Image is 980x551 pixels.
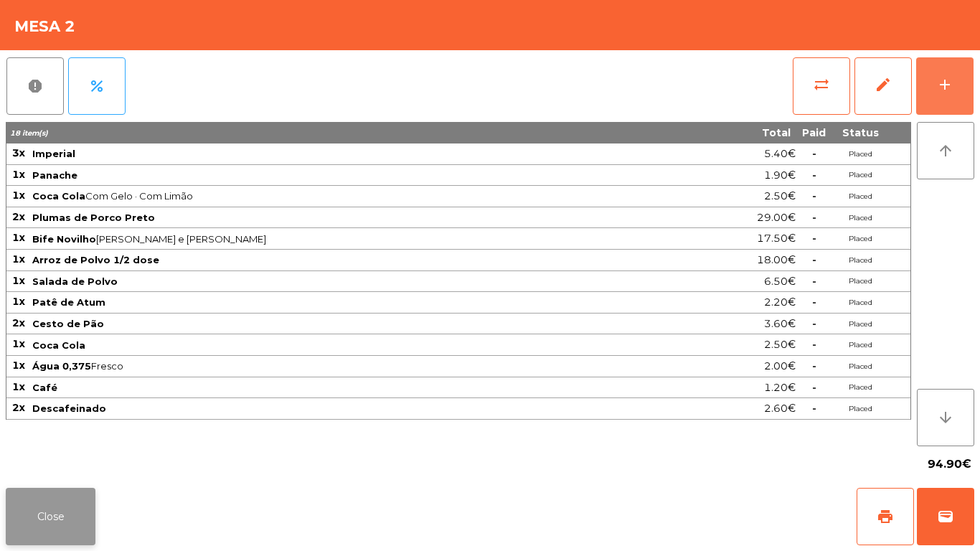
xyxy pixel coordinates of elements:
span: 2.50€ [764,335,796,354]
span: - [812,275,816,288]
span: print [877,508,894,525]
span: 1x [12,359,25,372]
button: wallet [917,488,974,545]
span: 29.00€ [757,208,796,227]
span: - [812,402,816,415]
span: Panache [32,169,77,181]
button: add [916,57,974,115]
span: Patê de Atum [32,296,105,308]
td: Placed [831,314,889,335]
span: Água 0,375 [32,360,91,372]
span: - [812,211,816,224]
span: 2.50€ [764,187,796,206]
span: 2x [12,210,25,223]
button: edit [854,57,912,115]
span: 3.60€ [764,314,796,334]
h4: Mesa 2 [14,16,75,37]
span: - [812,359,816,372]
span: 1x [12,337,25,350]
span: Arroz de Polvo 1/2 dose [32,254,159,265]
span: 1x [12,295,25,308]
button: arrow_upward [917,122,974,179]
span: - [812,296,816,309]
button: Close [6,488,95,545]
span: 1.20€ [764,378,796,397]
span: - [812,381,816,394]
td: Placed [831,377,889,399]
span: - [812,169,816,182]
span: edit [875,76,892,93]
td: Placed [831,165,889,187]
i: arrow_upward [937,142,954,159]
span: - [812,338,816,351]
span: 1x [12,168,25,181]
th: Paid [796,122,831,143]
span: 2.20€ [764,293,796,312]
span: - [812,317,816,330]
i: arrow_downward [937,409,954,426]
td: Placed [831,250,889,271]
span: Cesto de Pão [32,318,104,329]
td: Placed [831,292,889,314]
td: Placed [831,271,889,293]
span: - [812,232,816,245]
td: Placed [831,207,889,229]
td: Placed [831,186,889,207]
td: Placed [831,356,889,377]
span: Coca Cola [32,190,85,202]
span: - [812,189,816,202]
span: report [27,77,44,95]
span: 94.90€ [928,453,971,475]
span: 1.90€ [764,166,796,185]
span: sync_alt [813,76,830,93]
span: 1x [12,253,25,265]
span: 5.40€ [764,144,796,164]
td: Placed [831,334,889,356]
span: Coca Cola [32,339,85,351]
span: Bife Novilho [32,233,96,245]
td: Placed [831,398,889,420]
span: 17.50€ [757,229,796,248]
span: Imperial [32,148,75,159]
button: report [6,57,64,115]
span: 1x [12,231,25,244]
span: Plumas de Porco Preto [32,212,155,223]
span: 2x [12,316,25,329]
td: Placed [831,143,889,165]
td: Placed [831,228,889,250]
span: 18.00€ [757,250,796,270]
button: print [857,488,914,545]
span: Com Gelo · Com Limão [32,190,684,202]
span: 1x [12,274,25,287]
span: Descafeinado [32,402,106,414]
span: 18 item(s) [10,128,48,138]
span: wallet [937,508,954,525]
span: [PERSON_NAME] e [PERSON_NAME] [32,233,684,245]
div: add [936,76,953,93]
span: - [812,253,816,266]
span: 2.00€ [764,357,796,376]
span: - [812,147,816,160]
th: Status [831,122,889,143]
span: Salada de Polvo [32,275,118,287]
span: Café [32,382,57,393]
span: 3x [12,146,25,159]
th: Total [685,122,796,143]
span: 2.60€ [764,399,796,418]
span: 1x [12,380,25,393]
span: Fresco [32,360,684,372]
button: arrow_downward [917,389,974,446]
button: percent [68,57,126,115]
span: 2x [12,401,25,414]
span: 1x [12,189,25,202]
span: 6.50€ [764,272,796,291]
span: percent [88,77,105,95]
button: sync_alt [793,57,850,115]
